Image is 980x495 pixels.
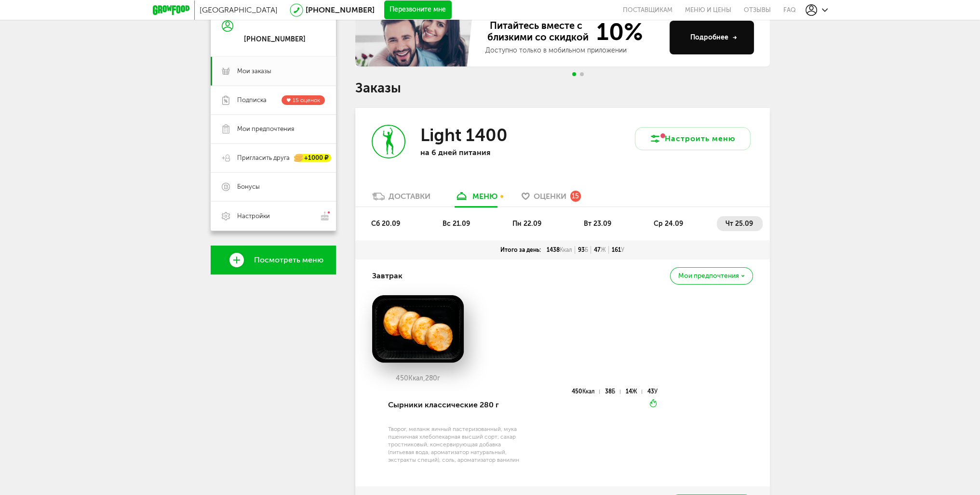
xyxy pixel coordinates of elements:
[472,192,497,201] div: меню
[388,389,522,421] div: Сырники классические 280 г
[237,125,294,133] span: Мои предпочтения
[450,191,502,207] a: меню
[485,20,591,44] span: Питайтесь вместе с близкими со скидкой
[389,192,430,201] div: Доставки
[237,67,271,76] span: Мои заказы
[605,390,620,394] div: 38
[582,388,595,395] span: Ккал
[372,375,464,382] div: 450 280
[211,143,336,172] a: Пригласить друга +1000 ₽
[670,21,754,54] button: Подробнее
[497,246,544,254] div: Итого за день:
[306,5,375,14] a: [PHONE_NUMBER]
[384,0,452,20] button: Перезвоните мне
[690,33,737,42] div: Подробнее
[443,220,470,228] span: вс 21.09
[485,46,662,55] div: Доступно только в мобильном приложении
[211,201,336,231] a: Настройки
[512,220,541,228] span: пн 22.09
[211,86,336,115] a: Подписка 15 оценок
[612,388,615,395] span: Б
[237,154,290,162] span: Пригласить друга
[200,5,278,14] span: [GEOGRAPHIC_DATA]
[725,220,753,228] span: чт 25.09
[647,390,658,394] div: 43
[408,374,425,382] span: Ккал,
[654,220,683,228] span: ср 24.09
[355,9,476,66] img: family-banner.579af9d.jpg
[572,72,576,76] span: Go to slide 1
[572,390,600,394] div: 450
[211,172,336,201] a: Бонусы
[575,246,591,254] div: 93
[580,72,584,76] span: Go to slide 2
[237,212,270,221] span: Настройки
[244,35,306,44] div: [PHONE_NUMBER]
[635,127,751,150] button: Настроить меню
[626,390,642,394] div: 14
[295,154,331,162] div: +1000 ₽
[654,388,658,395] span: У
[534,192,566,201] span: Оценки
[293,97,320,104] span: 15 оценок
[371,220,400,228] span: сб 20.09
[367,191,435,207] a: Доставки
[591,20,643,44] span: 10%
[211,246,336,274] a: Посмотреть меню
[211,57,336,86] a: Мои заказы
[237,182,260,191] span: Бонусы
[601,247,606,253] span: Ж
[570,191,581,201] div: 15
[355,82,770,94] h1: Заказы
[621,247,624,253] span: У
[560,247,572,253] span: Ккал
[632,388,637,395] span: Ж
[388,425,522,464] div: Творог, меланж яичный пастеризованный, мука пшеничная хлебопекарная высший сорт, сахар тростников...
[517,191,586,207] a: Оценки 15
[237,96,267,104] span: Подписка
[609,246,627,254] div: 161
[591,246,609,254] div: 47
[584,220,611,228] span: вт 23.09
[585,247,588,253] span: Б
[420,125,507,145] h3: Light 1400
[211,115,336,143] a: Мои предпочтения
[437,374,440,382] span: г
[372,267,403,285] h4: Завтрак
[678,273,739,279] span: Мои предпочтения
[544,246,575,254] div: 1438
[372,295,464,363] img: big_5rrsDeFsxAwtWuEk.png
[420,148,545,157] p: на 6 дней питания
[254,256,323,264] span: Посмотреть меню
